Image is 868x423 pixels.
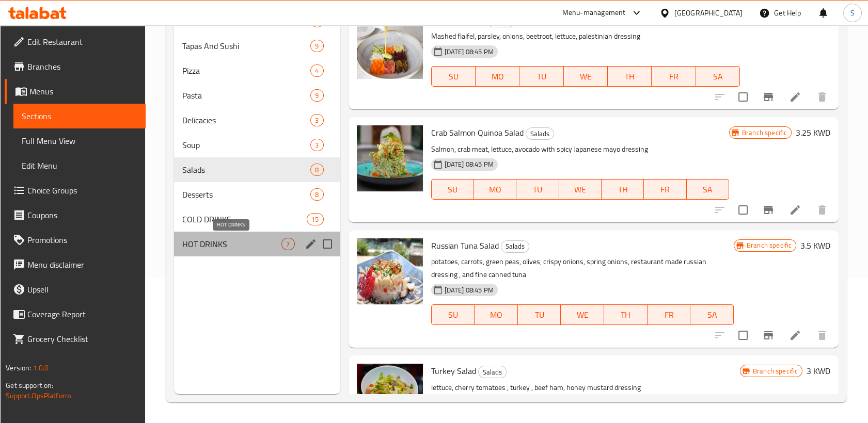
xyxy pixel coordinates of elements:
[440,285,498,295] span: [DATE] 08:45 PM
[756,198,781,222] button: Branch-specific-item
[357,125,423,191] img: Crab Salmon Quinoa Salad
[674,7,743,19] div: [GEOGRAPHIC_DATA]
[29,85,137,97] span: Menus
[501,240,529,252] span: Salads
[700,69,736,84] span: SA
[732,324,754,346] span: Select to update
[311,116,323,125] span: 3
[282,239,294,249] span: 7
[174,207,340,232] div: COLD DRINKS15
[789,204,801,216] a: Edit menu item
[182,164,311,176] span: Salads
[732,199,754,221] span: Select to update
[436,307,471,322] span: SU
[6,389,71,402] a: Support.OpsPlatform
[644,179,686,200] button: FR
[431,304,475,325] button: SU
[310,164,323,176] div: items
[27,209,137,221] span: Coupons
[6,361,31,375] span: Version:
[516,179,559,200] button: TU
[174,83,340,108] div: Pasta9
[311,66,323,76] span: 4
[27,60,137,73] span: Branches
[13,104,146,128] a: Sections
[311,41,323,51] span: 9
[518,304,561,325] button: TU
[501,240,529,253] div: Salads
[307,215,323,224] span: 15
[749,366,802,376] span: Branch specific
[182,40,311,52] span: Tapas And Sushi
[27,234,137,246] span: Promotions
[519,66,563,87] button: TU
[303,236,319,252] button: edit
[6,379,53,392] span: Get support on:
[27,184,137,197] span: Choice Groups
[796,125,830,140] h6: 3.25 KWD
[182,114,311,126] div: Delicacies
[27,333,137,345] span: Grocery Checklist
[431,125,524,140] span: Crab Salmon Quinoa Salad
[5,29,146,54] a: Edit Restaurant
[5,227,146,252] a: Promotions
[476,66,519,87] button: MO
[174,108,340,133] div: Delicacies3
[479,366,506,378] span: Salads
[652,307,687,322] span: FR
[174,182,340,207] div: Desserts8
[810,85,834,109] button: delete
[182,64,311,77] span: Pizza
[478,182,512,197] span: MO
[608,307,643,322] span: TH
[431,66,476,87] button: SU
[656,69,691,84] span: FR
[756,85,781,109] button: Branch-specific-item
[310,89,323,102] div: items
[602,179,644,200] button: TH
[695,307,730,322] span: SA
[5,79,146,104] a: Menus
[431,143,729,156] p: Salmon, crab meat, lettuce, avocado with spicy Japanese mayo dressing
[608,66,652,87] button: TH
[310,188,323,201] div: items
[559,179,602,200] button: WE
[743,240,796,250] span: Branch specific
[604,304,648,325] button: TH
[562,7,626,19] div: Menu-management
[696,66,740,87] button: SA
[310,139,323,151] div: items
[687,179,729,200] button: SA
[174,133,340,157] div: Soup3
[33,361,49,375] span: 1.0.0
[182,89,311,102] div: Pasta
[13,128,146,153] a: Full Menu View
[22,110,137,122] span: Sections
[5,252,146,277] a: Menu disclaimer
[431,179,474,200] button: SU
[526,128,554,140] span: Salads
[182,139,311,151] span: Soup
[690,304,734,325] button: SA
[5,203,146,227] a: Coupons
[311,140,323,150] span: 3
[5,178,146,203] a: Choice Groups
[524,69,559,84] span: TU
[5,277,146,302] a: Upsell
[431,238,499,253] span: Russian Tuna Salad
[182,188,311,201] span: Desserts
[561,304,604,325] button: WE
[311,190,323,200] span: 8
[310,114,323,126] div: items
[440,47,498,57] span: [DATE] 08:45 PM
[565,307,600,322] span: WE
[182,238,282,250] span: HOT DRINKS
[22,135,137,147] span: Full Menu View
[27,308,137,320] span: Coverage Report
[522,307,557,322] span: TU
[27,258,137,271] span: Menu disclaimer
[182,213,307,225] span: COLD DRINKS
[431,30,740,43] p: Mashed flalfel, parsley, onions, beetroot, lettuce, palestinian dressing
[789,91,801,103] a: Edit menu item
